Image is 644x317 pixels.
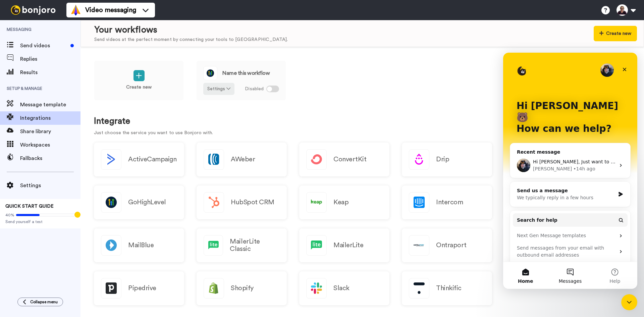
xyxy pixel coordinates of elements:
h2: MailerLite [333,242,363,249]
a: MailerLite [299,228,389,262]
img: logo_keap.svg [307,193,326,212]
span: Send yourself a test [5,219,75,224]
span: 40% [5,212,14,218]
img: logo_drip.svg [409,150,429,169]
a: ConvertKit [299,143,389,176]
a: Keap [299,186,389,219]
span: Disabled [245,86,264,93]
img: logo_shopify.svg [204,278,224,298]
span: Video messaging [85,5,136,15]
h2: Keap [333,199,348,206]
h2: Slack [333,284,350,292]
h2: Thinkific [436,284,462,292]
a: HubSpot CRM [197,186,287,219]
span: Help [106,226,117,231]
span: Workspaces [20,141,80,149]
h2: MailBlue [128,242,154,249]
img: logo_mailerlite.svg [204,235,223,255]
img: bj-logo-header-white.svg [8,5,58,15]
a: Thinkific [402,271,492,305]
button: Messages [45,209,89,236]
div: • 14h ago [70,113,92,120]
span: Name this workflow [222,70,270,76]
h2: Intercom [436,199,463,206]
div: Send messages from your email with outbound email addresses [10,189,124,209]
img: logo_gohighlevel.png [204,66,217,80]
iframe: Intercom live chat [503,53,637,289]
a: Drip [402,143,492,176]
h1: Integrate [94,116,631,126]
div: Send videos at the perfect moment by connecting your tools to [GEOGRAPHIC_DATA]. [94,36,288,43]
h2: GoHighLevel [128,199,166,206]
div: Close [115,11,127,23]
span: Collapse menu [30,299,58,305]
div: Next Gen Message templates [14,179,112,187]
div: Send messages from your email with outbound email addresses [14,192,112,206]
h2: ActiveCampaign [128,156,176,163]
img: logo_gohighlevel.png [101,193,121,212]
img: logo_aweber.svg [204,150,224,169]
a: MailBlue [94,228,184,262]
span: Fallbacks [20,154,80,162]
button: Search for help [10,161,124,174]
a: Slack [299,271,389,305]
img: logo_mailerlite.svg [307,235,326,255]
span: Search for help [14,164,54,171]
img: logo_hubspot.svg [204,193,224,212]
span: Home [15,226,30,231]
a: Pipedrive [94,271,184,305]
img: logo_intercom.svg [409,193,429,212]
span: Settings [20,181,80,190]
span: Results [20,68,80,76]
img: logo_ontraport.svg [409,235,429,255]
h2: HubSpot CRM [231,199,274,206]
h2: AWeber [231,156,255,163]
span: Share library [20,127,80,136]
a: Create new [94,60,184,101]
span: Integrations [20,114,80,122]
span: QUICK START GUIDE [5,204,54,209]
img: logo_pipedrive.png [101,278,121,298]
div: Next Gen Message templates [10,177,124,189]
div: Tooltip anchor [74,212,80,218]
iframe: Intercom live chat [621,294,637,310]
a: GoHighLevel [94,186,184,219]
img: logo_convertkit.svg [307,150,326,169]
button: Collapse menu [17,298,63,306]
img: logo_slack.svg [307,278,326,298]
span: Hi [PERSON_NAME], Just want to confirm this is an actual email with an inbox, it is not an alias. [30,106,253,112]
img: logo_thinkific.svg [409,278,429,298]
a: Intercom [402,186,492,219]
div: [PERSON_NAME] [30,113,69,120]
span: Replies [20,55,80,63]
h2: ConvertKit [333,156,366,163]
a: Ontraport [402,228,492,262]
button: Create new [594,26,637,41]
a: Shopify [197,271,287,305]
p: Create new [126,84,152,91]
h2: Drip [436,156,449,163]
a: Name this workflowSettings Disabled [196,60,286,101]
span: Message template [20,101,80,109]
h2: Shopify [231,284,254,292]
button: Help [90,209,134,236]
div: Send us a messageWe typically reply in a few hours [7,129,127,154]
span: Messages [56,226,79,231]
h2: MailerLite Classic [230,238,280,253]
a: MailerLite Classic [197,228,287,262]
div: Your workflows [94,24,288,36]
button: ActiveCampaign [94,143,184,176]
img: logo_activecampaign.svg [101,150,121,169]
span: Send videos [20,42,68,50]
div: Send us a message [14,135,112,142]
p: Just choose the service you want to use Bonjoro with. [94,129,631,137]
button: Settings [203,83,234,95]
